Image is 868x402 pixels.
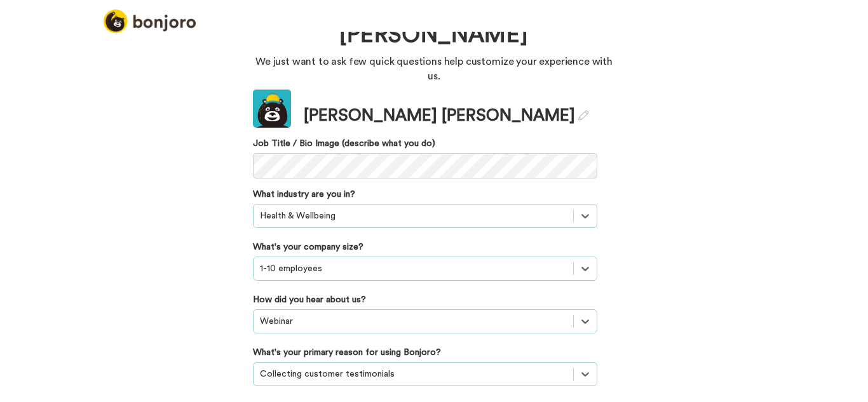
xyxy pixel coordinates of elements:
img: logo_full.png [104,10,196,33]
div: [PERSON_NAME] [PERSON_NAME] [304,104,588,128]
p: We just want to ask few quick questions help customize your experience with us. [253,55,615,84]
label: Job Title / Bio Image (describe what you do) [253,137,597,150]
label: What industry are you in? [253,188,355,201]
label: What's your primary reason for using Bonjoro? [253,346,441,359]
label: How did you hear about us? [253,293,366,306]
label: What's your company size? [253,241,363,253]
